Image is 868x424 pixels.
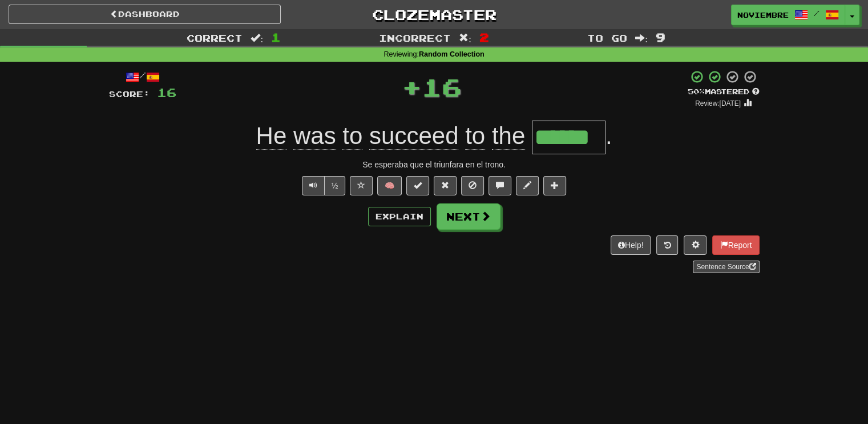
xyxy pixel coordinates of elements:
span: Noviembre [737,10,789,20]
span: 2 [479,30,489,44]
span: / [814,9,819,17]
span: Score: [109,89,150,99]
a: Noviembre / [731,5,845,25]
strong: Random Collection [419,50,485,58]
button: Help! [611,235,651,255]
span: : [635,33,648,43]
button: Set this sentence to 100% Mastered (alt+m) [406,176,429,195]
span: : [459,33,471,43]
span: to [342,122,362,150]
button: ½ [324,176,346,195]
span: 16 [422,73,462,101]
span: 16 [157,85,176,99]
span: + [402,70,422,104]
span: 9 [656,30,665,44]
span: He [256,122,287,150]
a: Dashboard [9,5,281,24]
span: to [465,122,485,150]
a: Sentence Source [693,261,759,273]
button: Play sentence audio (ctl+space) [302,176,325,195]
a: Clozemaster [298,5,570,25]
button: Favorite sentence (alt+f) [350,176,373,195]
button: Explain [368,207,431,226]
button: Add to collection (alt+a) [543,176,566,195]
span: 1 [271,30,281,44]
span: . [605,122,612,149]
div: Mastered [688,87,760,97]
button: Round history (alt+y) [656,235,678,255]
small: Review: [DATE] [695,99,741,107]
span: was [293,122,336,150]
div: Se esperaba que el triunfara en el trono. [109,159,760,170]
span: Incorrect [379,32,451,43]
span: 50 % [688,87,705,96]
button: Report [712,235,759,255]
span: To go [587,32,627,43]
span: succeed [369,122,458,150]
span: Correct [187,32,243,43]
button: 🧠 [377,176,402,195]
button: Next [437,203,500,230]
div: Text-to-speech controls [300,176,346,195]
button: Discuss sentence (alt+u) [488,176,511,195]
button: Ignore sentence (alt+i) [461,176,484,195]
div: / [109,70,176,84]
span: : [251,33,263,43]
button: Reset to 0% Mastered (alt+r) [434,176,457,195]
span: the [492,122,525,150]
button: Edit sentence (alt+d) [516,176,539,195]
